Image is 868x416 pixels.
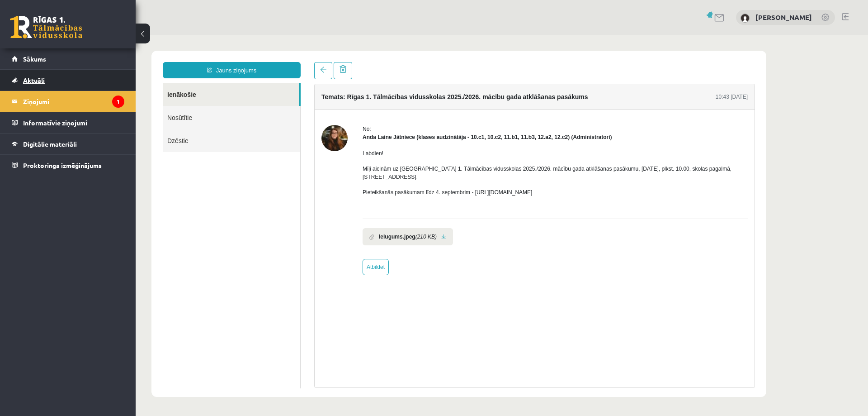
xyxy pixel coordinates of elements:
a: Aktuāli [12,70,124,91]
p: Labdien! [227,115,612,123]
a: Jauns ziņojums [27,27,165,43]
i: 1 [112,96,124,108]
img: Baiba Mežecka [741,14,750,23]
p: Pieteikšanās pasākumam līdz 4. septembrim - [URL][DOMAIN_NAME] [227,153,612,162]
span: Proktoringa izmēģinājums [23,161,102,169]
div: 10:43 [DATE] [580,58,612,66]
p: Mīļi aicinām uz [GEOGRAPHIC_DATA] 1. Tālmācības vidusskolas 2025./2026. mācību gada atklāšanas pa... [227,130,612,146]
span: Sākums [23,55,46,63]
div: No: [227,90,612,98]
a: Atbildēt [227,224,253,240]
b: Ielugums.jpeg [243,198,280,206]
span: Aktuāli [23,76,45,84]
a: Nosūtītie [27,71,165,94]
i: (210 KB) [280,198,301,206]
a: Dzēstie [27,94,165,117]
h4: Temats: Rīgas 1. Tālmācības vidusskolas 2025./2026. mācību gada atklāšanas pasākums [186,58,453,66]
a: Digitālie materiāli [12,134,124,154]
a: Sākums [12,48,124,69]
strong: Anda Laine Jātniece (klases audzinātāja - 10.c1, 10.c2, 11.b1, 11.b3, 12.a2, 12.c2) (Administratori) [227,99,476,105]
a: [PERSON_NAME] [755,13,812,22]
span: Digitālie materiāli [23,140,77,148]
a: Ienākošie [27,48,163,71]
a: Proktoringa izmēģinājums [12,155,124,176]
legend: Informatīvie ziņojumi [23,112,124,133]
a: Ziņojumi1 [12,91,124,112]
a: Rīgas 1. Tālmācības vidusskola [10,16,82,38]
a: Informatīvie ziņojumi [12,112,124,133]
img: Anda Laine Jātniece (klases audzinātāja - 10.c1, 10.c2, 11.b1, 11.b3, 12.a2, 12.c2) [186,90,212,116]
legend: Ziņojumi [23,91,124,112]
